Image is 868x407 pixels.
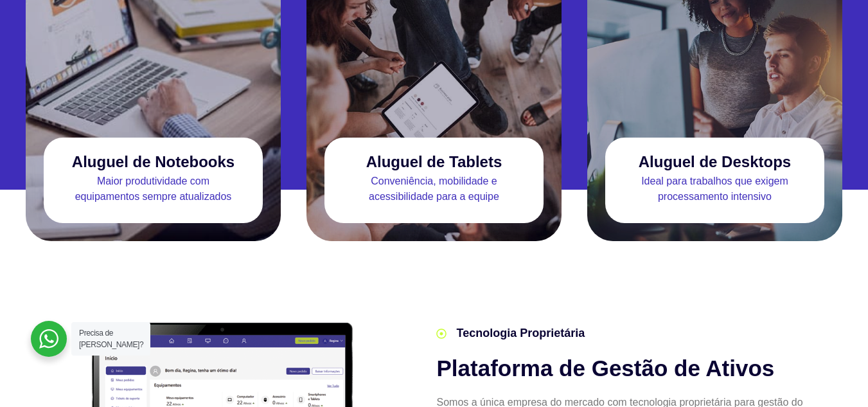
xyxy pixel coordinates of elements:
h3: Aluguel de Tablets [366,153,502,170]
p: Maior produtividade com equipamentos sempre atualizados [44,174,263,204]
span: Tecnologia Proprietária [453,325,585,342]
div: Widget de chat [804,345,868,407]
p: Conveniência, mobilidade e acessibilidade para a equipe [324,174,544,204]
h3: Aluguel de Desktops [639,153,791,170]
h3: Aluguel de Notebooks [72,153,235,170]
iframe: Chat Widget [804,345,868,407]
span: Precisa de [PERSON_NAME]? [79,329,143,349]
h2: Plataforma de Gestão de Ativos [436,355,808,382]
p: Ideal para trabalhos que exigem processamento intensivo [605,174,824,204]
